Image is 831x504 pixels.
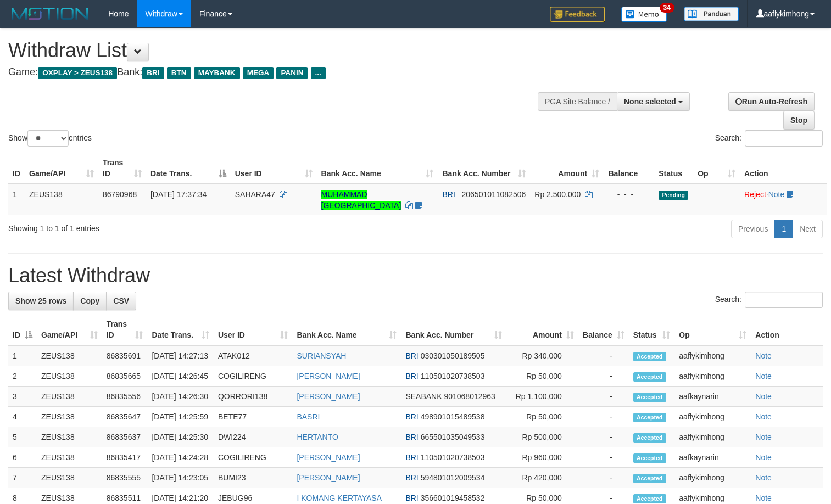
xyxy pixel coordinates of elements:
td: BUMI23 [214,468,292,488]
td: 5 [8,427,37,447]
span: Copy 498901015489538 to clipboard [421,412,485,421]
td: - [578,366,629,387]
span: Accepted [633,453,666,463]
td: Rp 340,000 [506,345,578,366]
td: 1 [8,184,25,215]
td: ZEUS138 [37,447,102,468]
a: CSV [106,292,136,310]
td: DWI224 [214,427,292,447]
th: Trans ID: activate to sort column ascending [98,153,146,184]
img: MOTION_logo.png [8,5,92,22]
td: 86835637 [102,427,148,447]
span: Rp 2.500.000 [534,190,581,199]
td: ZEUS138 [37,468,102,488]
span: BRI [142,67,164,79]
span: Pending [659,191,688,200]
a: Copy [73,292,107,310]
a: SURIANSYAH [297,351,346,360]
a: Show 25 rows [8,292,74,310]
img: Button%20Memo.svg [621,7,667,22]
span: ... [311,67,326,79]
th: Action [751,314,823,345]
td: [DATE] 14:26:45 [147,366,213,387]
th: Game/API: activate to sort column ascending [37,314,102,345]
th: Amount: activate to sort column ascending [506,314,578,345]
th: Date Trans.: activate to sort column ascending [147,314,213,345]
span: 34 [660,3,674,13]
h4: Game: Bank: [8,67,543,78]
a: MUHAMMAD [GEOGRAPHIC_DATA] [321,190,401,210]
td: - [578,447,629,468]
a: [PERSON_NAME] [297,473,360,482]
span: Copy 030301050189505 to clipboard [421,351,485,360]
th: Op: activate to sort column ascending [674,314,751,345]
label: Show entries [8,130,92,147]
td: [DATE] 14:27:13 [147,345,213,366]
span: Accepted [633,393,666,402]
label: Search: [715,130,823,147]
span: Copy 110501020738503 to clipboard [421,453,485,462]
th: Game/API: activate to sort column ascending [25,153,98,184]
th: Date Trans.: activate to sort column descending [146,153,231,184]
span: MEGA [243,67,274,79]
th: Status [654,153,693,184]
span: BRI [405,412,418,421]
td: 86835647 [102,407,148,427]
span: BTN [167,67,191,79]
td: aaflykimhong [674,407,751,427]
a: Run Auto-Refresh [728,92,815,111]
span: MAYBANK [194,67,240,79]
span: Copy 901068012963 to clipboard [444,392,495,401]
th: Bank Acc. Number: activate to sort column ascending [401,314,506,345]
td: · [740,184,827,215]
td: 6 [8,447,37,468]
span: Accepted [633,413,666,422]
td: aafkaynarin [674,387,751,407]
th: Status: activate to sort column ascending [629,314,675,345]
td: 3 [8,387,37,407]
th: Balance: activate to sort column ascending [578,314,629,345]
th: ID [8,153,25,184]
span: Copy [80,296,99,305]
input: Search: [745,292,823,308]
td: ZEUS138 [25,184,98,215]
a: Note [755,351,772,360]
td: [DATE] 14:26:30 [147,387,213,407]
td: 86835665 [102,366,148,387]
td: ZEUS138 [37,427,102,447]
img: panduan.png [684,7,739,21]
td: [DATE] 14:25:30 [147,427,213,447]
span: 86790968 [103,190,137,199]
td: Rp 500,000 [506,427,578,447]
th: Trans ID: activate to sort column ascending [102,314,148,345]
span: BRI [405,372,418,380]
div: - - - [608,189,650,200]
td: 7 [8,468,37,488]
th: Bank Acc. Name: activate to sort column ascending [292,314,401,345]
span: Accepted [633,352,666,361]
td: aaflykimhong [674,427,751,447]
td: Rp 1,100,000 [506,387,578,407]
td: QORRORI138 [214,387,292,407]
span: PANIN [276,67,308,79]
td: Rp 420,000 [506,468,578,488]
td: 86835556 [102,387,148,407]
a: Previous [731,220,775,238]
span: Copy 665501035049533 to clipboard [421,433,485,441]
div: PGA Site Balance / [538,92,617,111]
td: - [578,345,629,366]
td: ZEUS138 [37,366,102,387]
a: Note [755,372,772,380]
td: 1 [8,345,37,366]
th: User ID: activate to sort column ascending [231,153,317,184]
td: aaflykimhong [674,468,751,488]
span: Accepted [633,494,666,503]
th: ID: activate to sort column descending [8,314,37,345]
td: [DATE] 14:25:59 [147,407,213,427]
th: Bank Acc. Name: activate to sort column ascending [317,153,438,184]
td: ATAK012 [214,345,292,366]
a: BASRI [297,412,320,421]
a: Next [793,220,823,238]
a: Note [755,473,772,482]
img: Feedback.jpg [550,7,605,22]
